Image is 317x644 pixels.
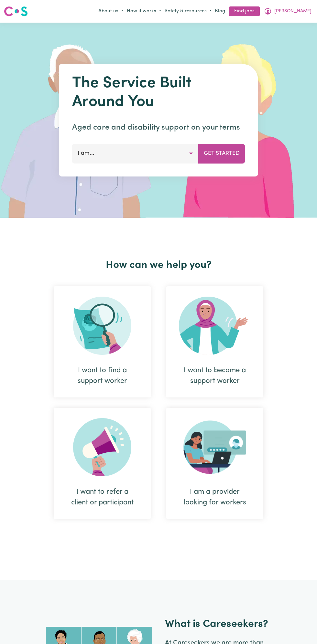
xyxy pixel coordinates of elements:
[125,6,163,17] button: How it works
[166,286,263,397] div: I want to become a support worker
[72,144,199,163] button: I am...
[182,487,248,508] div: I am a provider looking for workers
[4,4,28,19] a: Careseekers logo
[163,6,213,17] button: Safety & resources
[69,365,135,386] div: I want to find a support worker
[262,6,313,17] button: My Account
[183,418,246,476] img: Provider
[274,8,312,15] span: [PERSON_NAME]
[54,408,151,519] div: I want to refer a client or participant
[97,6,125,17] button: About us
[72,74,245,111] h1: The Service Built Around You
[72,122,245,133] p: Aged care and disability support on your terms
[73,418,131,476] img: Refer
[213,6,226,16] a: Blog
[166,408,263,519] div: I am a provider looking for workers
[179,297,251,355] img: Become Worker
[4,5,28,17] img: Careseekers logo
[229,6,260,16] a: Find jobs
[198,144,245,163] button: Get Started
[69,487,135,508] div: I want to refer a client or participant
[73,297,131,355] img: Search
[46,259,271,271] h2: How can we help you?
[54,286,151,397] div: I want to find a support worker
[165,618,268,630] h2: What is Careseekers?
[182,365,248,386] div: I want to become a support worker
